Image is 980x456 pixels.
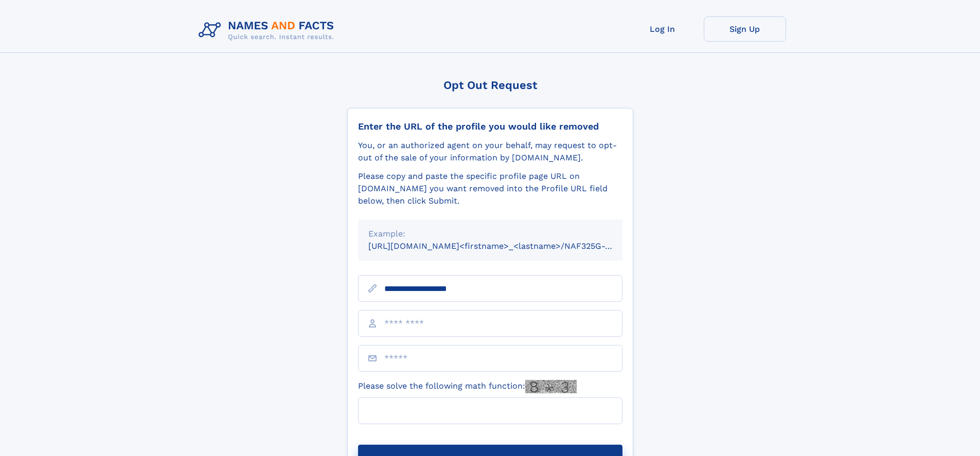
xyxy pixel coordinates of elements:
div: Enter the URL of the profile you would like removed [358,121,622,132]
div: Please copy and paste the specific profile page URL on [DOMAIN_NAME] you want removed into the Pr... [358,170,622,207]
a: Log In [621,16,704,42]
small: [URL][DOMAIN_NAME]<firstname>_<lastname>/NAF325G-xxxxxxxx [368,241,642,251]
label: Please solve the following math function: [358,380,577,393]
div: Opt Out Request [347,79,633,92]
div: Example: [368,228,612,240]
div: You, or an authorized agent on your behalf, may request to opt-out of the sale of your informatio... [358,139,622,164]
a: Sign Up [704,16,786,42]
img: Logo Names and Facts [194,16,343,44]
